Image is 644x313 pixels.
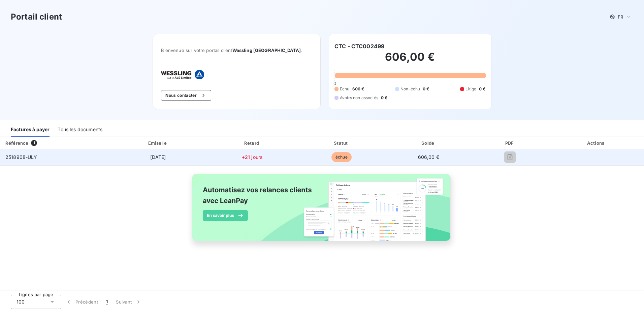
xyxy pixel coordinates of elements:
span: Bienvenue sur votre portail client . [161,48,312,53]
span: 0 € [381,95,387,101]
div: Tous les documents [58,123,102,137]
button: Nous contacter [161,90,211,101]
span: Wessling [GEOGRAPHIC_DATA] [232,48,301,53]
h3: Portail client [11,11,62,23]
div: Factures à payer [11,123,50,137]
div: Solde [387,140,470,146]
div: Statut [299,140,384,146]
span: 0 € [479,86,485,92]
span: +21 jours [242,154,263,160]
h6: CTC - CTC002499 [334,42,384,50]
span: Non-échu [400,86,420,92]
span: Échu [340,86,350,92]
button: Précédent [61,295,102,309]
div: Référence [5,140,28,146]
div: Retard [208,140,296,146]
div: Émise le [110,140,206,146]
span: 0 [333,81,336,86]
span: 0 € [423,86,429,92]
span: [DATE] [150,154,166,160]
span: 2518908-ULY [5,154,37,160]
img: Company logo [161,70,204,79]
button: Suivant [112,295,146,309]
span: 100 [17,298,25,305]
span: 1 [106,298,108,305]
span: échue [331,152,352,162]
img: banner [186,170,458,253]
span: Litige [465,86,476,92]
button: 1 [102,295,112,309]
div: Actions [550,140,643,146]
div: PDF [473,140,547,146]
h2: 606,00 € [334,50,486,70]
span: Avoirs non associés [340,95,378,101]
span: 606 € [352,86,364,92]
span: 1 [31,140,37,146]
span: 606,00 € [418,154,439,160]
span: FR [618,14,623,20]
